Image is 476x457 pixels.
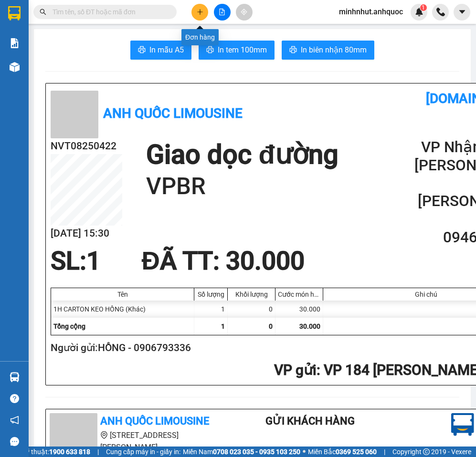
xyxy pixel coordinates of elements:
[50,429,227,453] li: [STREET_ADDRESS][PERSON_NAME]
[181,29,219,45] div: Đơn hàng
[51,301,194,318] div: 1H CARTON KEO HỒNG (Khác)
[197,9,203,15] span: plus
[422,4,425,11] span: 1
[53,322,85,330] span: Tổng cộng
[10,394,19,403] span: question-circle
[130,41,191,60] button: printerIn mẫu A5
[97,447,99,457] span: |
[183,447,300,457] span: Miền Nam
[10,415,19,425] span: notification
[141,246,304,276] span: ĐÃ TT : 30.000
[289,46,297,55] span: printer
[138,46,146,55] span: printer
[10,372,20,382] img: warehouse-icon
[230,291,273,298] div: Khối lượng
[146,171,338,202] h1: VPBR
[241,9,247,15] span: aim
[51,226,122,241] h2: [DATE] 15:30
[51,138,122,154] h2: NVT08250422
[384,447,385,457] span: |
[194,301,228,318] div: 1
[199,41,275,60] button: printerIn tem 100mm
[415,8,423,16] img: icon-new-feature
[10,437,19,446] span: message
[100,431,108,439] span: environment
[269,322,273,330] span: 0
[265,415,355,427] b: Gửi khách hàng
[10,62,20,72] img: warehouse-icon
[278,291,320,298] div: Cước món hàng
[236,4,253,21] button: aim
[213,448,300,456] strong: 0708 023 035 - 0935 103 250
[301,44,367,56] span: In biên nhận 80mm
[331,6,411,18] span: minhnhut.anhquoc
[86,246,101,276] span: 1
[10,38,20,48] img: solution-icon
[149,44,184,56] span: In mẫu A5
[40,9,46,15] span: search
[49,448,90,456] strong: 1900 633 818
[274,362,317,378] span: VP gửi
[51,246,86,276] span: SL:
[423,448,430,455] span: copyright
[451,413,474,436] img: logo.jpg
[100,415,209,427] b: Anh Quốc Limousine
[219,9,225,15] span: file-add
[228,301,275,318] div: 0
[103,105,243,121] b: Anh Quốc Limousine
[53,7,165,17] input: Tìm tên, số ĐT hoặc mã đơn
[191,4,208,21] button: plus
[336,448,377,456] strong: 0369 525 060
[53,291,191,298] div: Tên
[2,447,90,457] span: Hỗ trợ kỹ thuật:
[106,447,180,457] span: Cung cấp máy in - giấy in:
[218,44,267,56] span: In tem 100mm
[303,450,306,454] span: ⚪️
[458,8,466,16] span: caret-down
[282,41,374,60] button: printerIn biên nhận 80mm
[221,322,225,330] span: 1
[420,4,427,11] sup: 1
[436,8,445,16] img: phone-icon
[146,138,338,171] h1: Giao dọc đường
[299,322,320,330] span: 30.000
[454,4,470,21] button: caret-down
[308,447,377,457] span: Miền Bắc
[8,6,21,21] img: logo-vxr
[214,4,231,21] button: file-add
[275,301,323,318] div: 30.000
[206,46,214,55] span: printer
[197,291,225,298] div: Số lượng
